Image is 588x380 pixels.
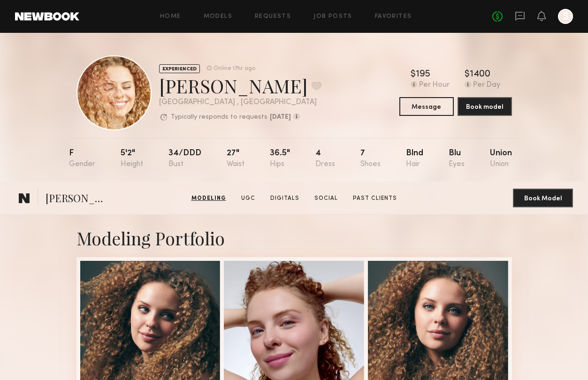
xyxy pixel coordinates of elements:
button: Book Model [513,189,573,207]
div: 1400 [470,70,490,79]
div: Modeling Portfolio [76,226,512,250]
div: [GEOGRAPHIC_DATA] , [GEOGRAPHIC_DATA] [159,99,321,106]
button: Message [399,97,454,116]
div: 27" [227,149,244,168]
div: 4 [315,149,335,168]
a: Favorites [375,14,412,20]
a: Social [311,194,342,203]
a: Past Clients [349,194,401,203]
div: Per Hour [419,81,450,90]
div: 34/ddd [168,149,201,168]
button: Book model [458,97,512,116]
div: 5'2" [121,149,143,168]
a: UGC [237,194,259,203]
div: Per Day [473,81,500,90]
div: [PERSON_NAME] [159,73,321,98]
a: Digitals [267,194,303,203]
a: Modeling [188,194,230,203]
a: Job Posts [313,14,352,20]
div: 195 [416,70,430,79]
a: Book Model [513,194,573,202]
div: Union [490,149,512,168]
div: $ [465,70,470,79]
b: [DATE] [270,114,291,121]
a: Home [160,14,181,20]
a: S [558,9,573,24]
div: F [69,149,95,168]
a: Models [204,14,232,20]
div: $ [411,70,416,79]
span: [PERSON_NAME] [46,191,111,207]
div: Blnd [406,149,423,168]
div: Online 17hr ago [214,66,255,72]
a: Requests [255,14,291,20]
div: EXPERIENCED [159,64,200,73]
div: 7 [360,149,381,168]
p: Typically responds to requests [171,114,267,121]
div: 36.5" [270,149,290,168]
div: Blu [449,149,465,168]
